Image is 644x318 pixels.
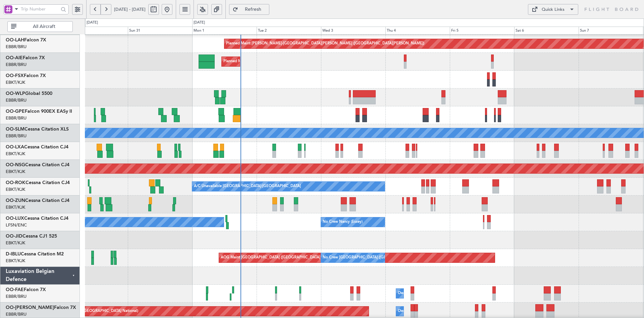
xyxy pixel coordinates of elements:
[323,253,435,263] div: No Crew [GEOGRAPHIC_DATA] ([GEOGRAPHIC_DATA] National)
[6,198,69,203] a: OO-ZUNCessna Citation CJ4
[6,204,25,210] a: EBKT/KJK
[229,4,269,15] button: Refresh
[6,186,25,192] a: EBKT/KJK
[398,288,443,298] div: Owner Melsbroek Air Base
[257,27,321,35] div: Tue 2
[194,181,301,191] div: A/C Unavailable [GEOGRAPHIC_DATA]-[GEOGRAPHIC_DATA]
[6,180,70,185] a: OO-ROKCessna Citation CJ4
[528,4,578,15] button: Quick Links
[6,163,25,167] span: OO-NSG
[6,115,26,121] a: EBBR/BRU
[6,73,46,78] a: OO-FSXFalcon 7X
[6,216,68,221] a: OO-LUXCessna Citation CJ4
[192,27,257,35] div: Mon 1
[6,38,24,42] span: OO-LAH
[128,27,192,35] div: Sun 31
[6,305,76,310] a: OO-[PERSON_NAME]Falcon 7X
[6,91,52,96] a: OO-WLPGlobal 5500
[6,145,24,149] span: OO-LXA
[6,252,64,256] a: D-IBLUCessna Citation M2
[239,7,267,12] span: Refresh
[6,180,25,185] span: OO-ROK
[194,20,205,26] div: [DATE]
[6,293,26,299] a: EBBR/BRU
[87,20,98,26] div: [DATE]
[6,79,25,85] a: EBKT/KJK
[6,240,25,246] a: EBKT/KJK
[6,56,23,60] span: OO-AIE
[6,169,25,175] a: EBKT/KJK
[21,4,59,14] input: Trip Number
[6,234,22,239] span: OO-JID
[6,97,26,103] a: EBBR/BRU
[7,21,73,32] button: All Aircraft
[6,252,21,256] span: D-IBLU
[450,27,514,35] div: Fri 5
[223,57,329,67] div: Planned Maint [GEOGRAPHIC_DATA] ([GEOGRAPHIC_DATA])
[6,56,45,60] a: OO-AIEFalcon 7X
[6,109,72,114] a: OO-GPEFalcon 900EX EASy II
[6,133,26,139] a: EBBR/BRU
[6,73,24,78] span: OO-FSX
[321,27,385,35] div: Wed 3
[6,287,24,292] span: OO-FAE
[6,222,27,228] a: LFSN/ENC
[6,127,24,132] span: OO-SLM
[114,6,146,12] span: [DATE] - [DATE]
[6,127,69,132] a: OO-SLMCessna Citation XLS
[221,253,337,263] div: AOG Maint [GEOGRAPHIC_DATA] ([GEOGRAPHIC_DATA] National)
[6,163,69,167] a: OO-NSGCessna Citation CJ4
[398,306,443,316] div: Owner Melsbroek Air Base
[226,39,424,49] div: Planned Maint [PERSON_NAME]-[GEOGRAPHIC_DATA][PERSON_NAME] ([GEOGRAPHIC_DATA][PERSON_NAME])
[6,91,25,96] span: OO-WLP
[6,62,26,68] a: EBBR/BRU
[579,27,643,35] div: Sun 7
[6,287,46,292] a: OO-FAEFalcon 7X
[6,258,25,264] a: EBKT/KJK
[6,109,25,114] span: OO-GPE
[6,234,57,239] a: OO-JIDCessna CJ1 525
[6,145,68,149] a: OO-LXACessna Citation CJ4
[6,311,26,317] a: EBBR/BRU
[6,305,54,310] span: OO-[PERSON_NAME]
[385,27,450,35] div: Thu 4
[6,38,46,42] a: OO-LAHFalcon 7X
[63,27,128,35] div: Sat 30
[6,198,25,203] span: OO-ZUN
[6,151,25,157] a: EBKT/KJK
[6,44,26,50] a: EBBR/BRU
[542,6,565,13] div: Quick Links
[514,27,579,35] div: Sat 6
[18,24,70,29] span: All Aircraft
[6,216,24,221] span: OO-LUX
[323,217,363,227] div: No Crew Nancy (Essey)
